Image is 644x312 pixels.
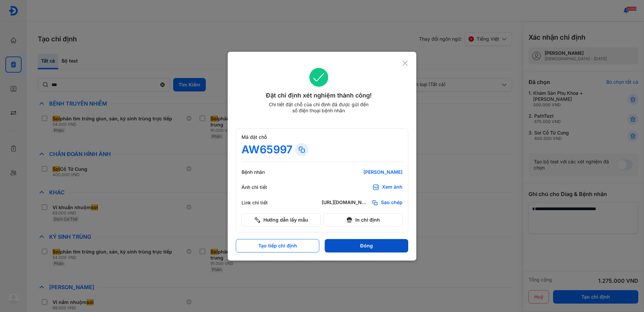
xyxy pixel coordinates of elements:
div: [URL][DOMAIN_NAME] [322,199,369,206]
div: Đặt chỉ định xét nghiệm thành công! [236,91,402,100]
button: Hướng dẫn lấy mẫu [241,213,321,227]
button: Tạo tiếp chỉ định [236,239,319,252]
button: Đóng [325,239,408,252]
div: Bệnh nhân [241,169,282,175]
div: Xem ảnh [382,184,402,191]
span: Sao chép [381,199,402,206]
button: In chỉ định [323,213,402,227]
div: Chi tiết đặt chỗ của chỉ định đã được gửi đến số điện thoại bệnh nhân [266,102,372,114]
div: Link chi tiết [241,200,282,206]
div: [PERSON_NAME] [322,169,402,175]
div: Mã đặt chỗ [241,134,402,140]
div: Ảnh chi tiết [241,184,282,190]
div: AW65997 [241,143,292,156]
